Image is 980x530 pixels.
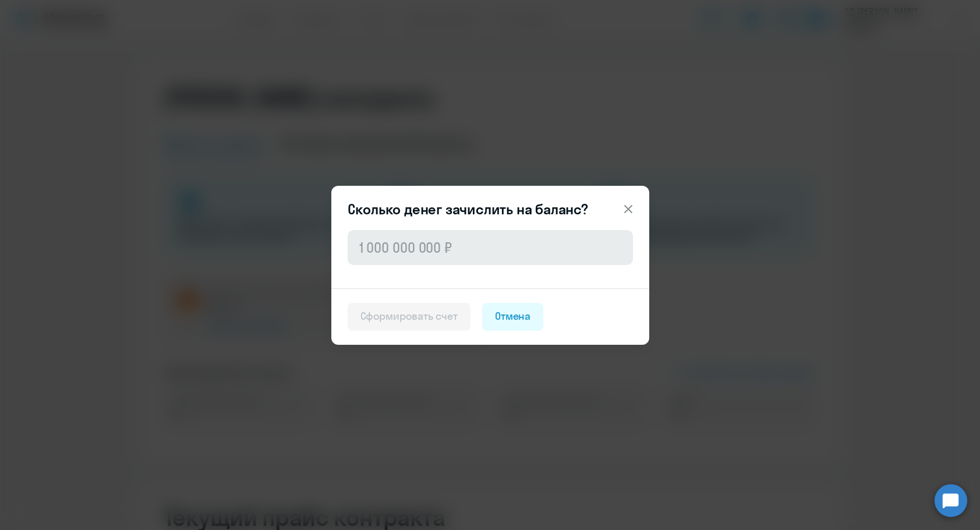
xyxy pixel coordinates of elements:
[360,309,458,324] div: Сформировать счет
[348,303,470,331] button: Сформировать счет
[482,303,544,331] button: Отмена
[348,230,633,265] input: 1 000 000 000 ₽
[495,309,531,324] div: Отмена
[331,200,649,218] header: Сколько денег зачислить на баланс?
